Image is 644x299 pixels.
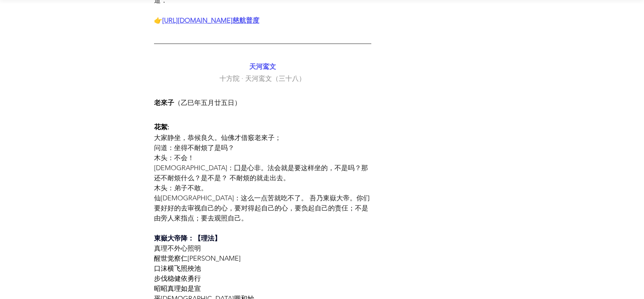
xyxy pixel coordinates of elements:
span: 昭昭真理如是宣 [154,284,201,293]
span: 十方院 · 天河鸾文 [220,74,272,83]
span: 木头：不会！ [154,154,194,162]
span: 仙[DEMOGRAPHIC_DATA]：这么一点苦就吃不了。 吾乃東嶽大帝。你们要好好的去审视自己的心，要对得起自己的心，要负起自己的责仼；不是由旁人來指点；要去观照自己。 [154,194,370,222]
span: 大家静坐，恭候良久。仙佛才借竅老來子； [154,134,281,142]
span: 三十八 [279,74,299,83]
span: 真理不外心照明 [154,244,201,252]
span: 醒世觉察仁[PERSON_NAME] [154,254,241,263]
span: 口沫横飞照殃池 [154,264,201,273]
span: 问道：坐得不耐烦了是吗？ [154,144,234,152]
span: ） [299,74,305,83]
span: 花絮: [154,123,169,131]
span: [DEMOGRAPHIC_DATA]：囗是心非。法会就是要这样坐的，不是吗？那还不耐烦什么？是不是？ 不耐烦的就走出去。 [154,164,368,182]
span: 東嶽大帝降：【理法】 [154,234,221,242]
span: （ [272,74,279,83]
span: 天河鸾文 [249,63,276,71]
span: ） [234,99,241,107]
span: 步伐稳健依勇行 [154,274,201,283]
span: 👉 [154,16,162,25]
span: 乙巳年五月廿五日 [181,99,234,107]
a: [URL][DOMAIN_NAME]慈航普度 [162,16,259,25]
span: （ [174,99,181,107]
span: 老來子 [154,99,174,107]
span: 木头：弟子不敢。 [154,184,208,192]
